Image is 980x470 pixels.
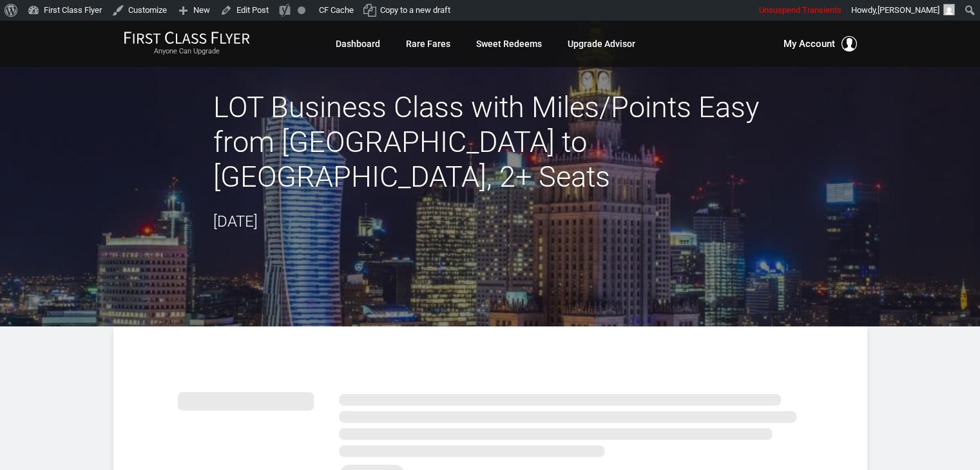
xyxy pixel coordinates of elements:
[878,5,939,15] span: [PERSON_NAME]
[124,31,250,57] a: First Class FlyerAnyone Can Upgrade
[336,32,380,55] a: Dashboard
[476,32,542,55] a: Sweet Redeems
[124,31,250,44] img: First Class Flyer
[568,32,635,55] a: Upgrade Advisor
[783,36,835,52] span: My Account
[406,32,450,55] a: Rare Fares
[759,5,841,15] span: Unsuspend Transients
[783,36,857,52] button: My Account
[124,47,250,56] small: Anyone Can Upgrade
[213,212,258,230] time: [DATE]
[213,90,767,194] h2: LOT Business Class with Miles/Points Easy from [GEOGRAPHIC_DATA] to [GEOGRAPHIC_DATA], 2+ Seats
